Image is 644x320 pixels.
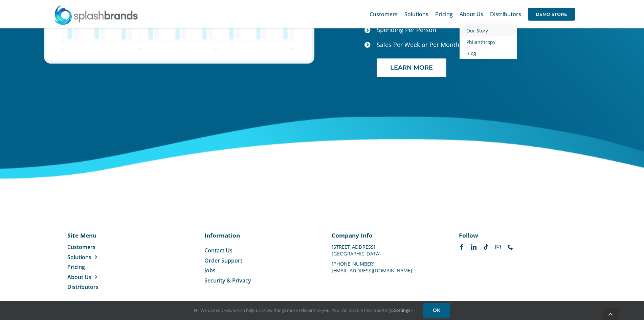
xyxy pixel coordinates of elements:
[394,307,413,313] a: Settings
[204,267,216,274] span: Jobs
[67,263,85,271] span: Pricing
[460,11,483,17] span: About Us
[67,253,136,261] a: Solutions
[67,283,136,291] a: Distributors
[466,39,495,45] span: Philanthropy
[490,11,521,17] span: Distributors
[423,303,450,318] a: OK
[67,273,91,281] span: About Us
[377,41,459,49] span: Sales Per Week or Per Month
[204,257,312,264] a: Order Support
[435,3,453,25] a: Pricing
[483,244,489,250] a: tiktok
[67,243,95,251] span: Customers
[377,26,436,34] span: Spending Per Person
[490,3,521,25] a: Distributors
[204,247,312,254] a: Contact Us
[67,243,136,251] a: Customers
[194,307,413,313] span: Hi! We use cookies, which help us show things more relevant to you. You can disable this in setti...
[67,231,136,239] p: Site Menu
[390,64,433,71] span: LEARN MORE
[204,247,312,284] nav: Menu
[204,247,232,254] span: Contact Us
[67,273,136,281] a: About Us
[204,231,312,239] p: Information
[466,50,476,56] span: Blog
[204,257,242,264] span: Order Support
[459,231,567,239] p: Follow
[67,283,98,291] span: Distributors
[377,58,446,77] a: LEARN MORE
[204,277,312,284] a: Security & Privacy
[466,27,488,34] span: Our Story
[67,253,91,261] span: Solutions
[460,25,517,36] a: Our Story
[370,3,398,25] a: Customers
[459,244,464,250] a: facebook
[435,11,453,17] span: Pricing
[460,48,517,59] a: Blog
[495,244,501,250] a: mail
[528,8,575,21] span: DEMO STORE
[404,11,428,17] span: Solutions
[204,267,312,274] a: Jobs
[54,5,138,25] img: SplashBrands.com Logo
[67,263,136,271] a: Pricing
[204,277,251,284] span: Security & Privacy
[508,244,513,250] a: phone
[528,3,575,25] a: DEMO STORE
[67,243,136,291] nav: Menu
[370,3,575,25] nav: Main Menu Sticky
[471,244,476,250] a: linkedin
[370,11,398,17] span: Customers
[460,36,517,48] a: Philanthropy
[332,231,439,239] p: Company Info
